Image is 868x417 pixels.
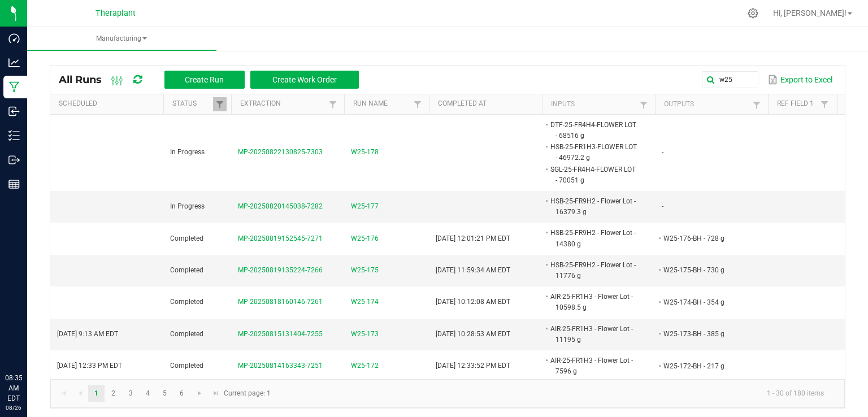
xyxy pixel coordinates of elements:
span: MP-20250819135224-7266 [238,266,323,274]
span: Completed [170,266,203,274]
a: Ref Field 1Sortable [777,99,817,108]
kendo-pager-info: 1 - 30 of 180 items [277,384,833,403]
div: All Runs [59,70,367,89]
a: Filter [326,97,340,111]
span: MP-20250819152545-7271 [238,234,323,242]
span: W25-172 [351,360,379,371]
li: HSB-25-FR9H2 - Flower Lot - 11776 g [549,259,638,281]
iframe: Resource center unread badge [33,325,47,338]
a: Page 4 [140,385,156,402]
li: AIR-25-FR1H3 - Flower Lot - 7596 g [549,355,638,377]
span: [DATE] 11:59:34 AM EDT [436,266,510,274]
span: MP-20250818160146-7261 [238,298,323,306]
span: MP-20250814163343-7251 [238,362,323,370]
a: Filter [411,97,424,111]
a: Run NameSortable [353,99,410,108]
a: Go to the next page [191,385,207,402]
div: Manage settings [746,8,760,19]
th: Inputs [542,94,655,115]
a: Filter [637,98,650,112]
span: Completed [170,362,203,370]
span: Completed [170,330,203,338]
span: [DATE] 10:12:08 AM EDT [436,298,510,306]
a: Go to the last page [207,385,224,402]
inline-svg: Inbound [8,106,20,117]
li: AIR-25-FR1H3 - Flower Lot - 11195 g [549,323,638,345]
span: In Progress [170,202,205,210]
button: Export to Excel [765,70,835,89]
iframe: Resource center [11,327,45,360]
a: Filter [213,97,227,111]
span: W25-177 [351,201,379,212]
a: Page 1 [88,385,105,402]
li: W25-173-BH - 385 g [662,328,751,340]
a: Page 5 [157,385,173,402]
span: [DATE] 9:13 AM EDT [57,330,118,338]
a: Manufacturing [27,27,216,51]
span: MP-20250815131404-7255 [238,330,323,338]
span: Hi, [PERSON_NAME]! [773,8,847,18]
li: DTF-25-FR4H4-FLOWER LOT - 68516 g [549,119,638,141]
a: Page 6 [173,385,190,402]
span: W25-173 [351,329,379,340]
inline-svg: Manufacturing [8,81,20,93]
a: Completed AtSortable [438,99,537,108]
li: HSB-25-FR9H2 - Flower Lot - 16379.3 g [549,196,638,218]
li: W25-174-BH - 354 g [662,297,751,308]
li: W25-176-BH - 728 g [662,233,751,244]
a: Page 3 [123,385,139,402]
span: W25-178 [351,147,379,158]
td: - [655,191,768,223]
a: Filter [818,97,831,111]
a: Page 2 [105,385,121,402]
span: Manufacturing [27,34,216,44]
li: AIR-25-FR1H3 - Flower Lot - 10598.5 g [549,291,638,313]
span: Completed [170,234,203,242]
p: 08:35 AM EDT [5,373,22,403]
span: Create Work Order [272,75,337,84]
td: - [655,115,768,191]
button: Create Work Order [250,71,359,89]
span: In Progress [170,148,205,156]
span: Completed [170,298,203,306]
p: 08/26 [5,403,22,412]
span: MP-20250822130825-7303 [238,148,323,156]
inline-svg: Dashboard [8,33,20,44]
span: Go to the last page [211,389,220,398]
li: HSB-25-FR9H2 - Flower Lot - 14380 g [549,227,638,249]
li: W25-175-BH - 730 g [662,264,751,276]
a: StatusSortable [172,99,212,108]
span: Theraplant [96,8,136,18]
input: Search [702,71,758,88]
button: Create Run [164,71,245,89]
span: [DATE] 12:33:52 PM EDT [436,362,510,370]
kendo-pager: Current page: 1 [50,379,845,408]
span: W25-175 [351,265,379,276]
span: [DATE] 12:01:21 PM EDT [436,234,510,242]
span: MP-20250820145038-7282 [238,202,323,210]
a: Filter [750,98,763,112]
inline-svg: Analytics [8,57,20,68]
span: W25-174 [351,297,379,307]
span: [DATE] 10:28:53 AM EDT [436,330,510,338]
span: W25-176 [351,233,379,244]
li: HSB-25-FR1H3-FLOWER LOT - 46972.2 g [549,141,638,163]
inline-svg: Reports [8,179,20,190]
span: Go to the next page [195,389,204,398]
span: Create Run [185,75,224,84]
a: ScheduledSortable [59,99,159,108]
li: SGL-25-FR4H4-FLOWER LOT - 70051 g [549,164,638,186]
li: W25-172-BH - 217 g [662,360,751,372]
inline-svg: Inventory [8,130,20,141]
th: Outputs [655,94,768,115]
span: [DATE] 12:33 PM EDT [57,362,122,370]
a: ExtractionSortable [240,99,325,108]
inline-svg: Outbound [8,154,20,166]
